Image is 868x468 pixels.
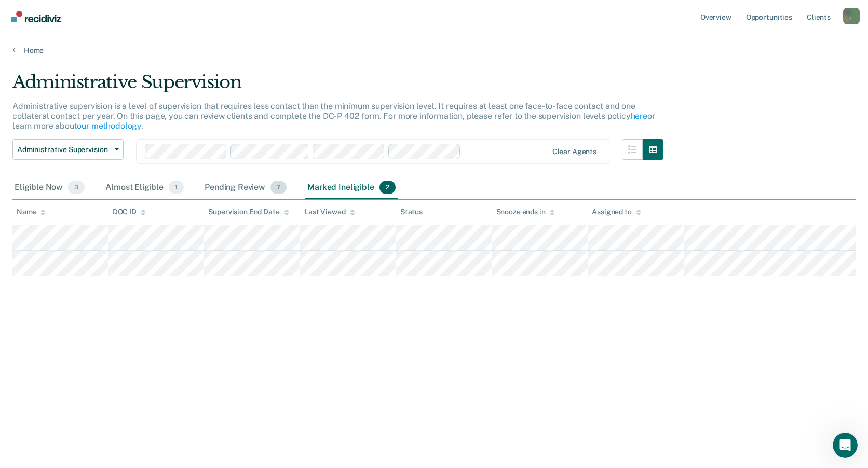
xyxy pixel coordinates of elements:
[843,8,860,24] div: j
[12,176,87,199] div: Eligible Now3
[12,72,663,101] div: Administrative Supervision
[169,181,184,194] span: 1
[379,181,396,194] span: 2
[208,208,289,216] div: Supervision End Date
[592,208,641,216] div: Assigned to
[12,139,124,160] button: Administrative Supervision
[843,8,860,24] button: Profile dropdown button
[103,176,186,199] div: Almost Eligible1
[833,433,858,458] iframe: Intercom live chat
[496,208,555,216] div: Snooze ends in
[400,208,423,216] div: Status
[202,176,289,199] div: Pending Review7
[12,46,856,55] a: Home
[11,11,61,22] img: Recidiviz
[68,181,85,194] span: 3
[17,145,111,154] span: Administrative Supervision
[305,176,398,199] div: Marked Ineligible2
[12,101,655,131] p: Administrative supervision is a level of supervision that requires less contact than the minimum ...
[270,181,287,194] span: 7
[552,147,596,156] div: Clear agents
[77,121,141,131] a: our methodology
[113,208,146,216] div: DOC ID
[631,111,647,121] a: here
[17,208,46,216] div: Name
[304,208,355,216] div: Last Viewed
